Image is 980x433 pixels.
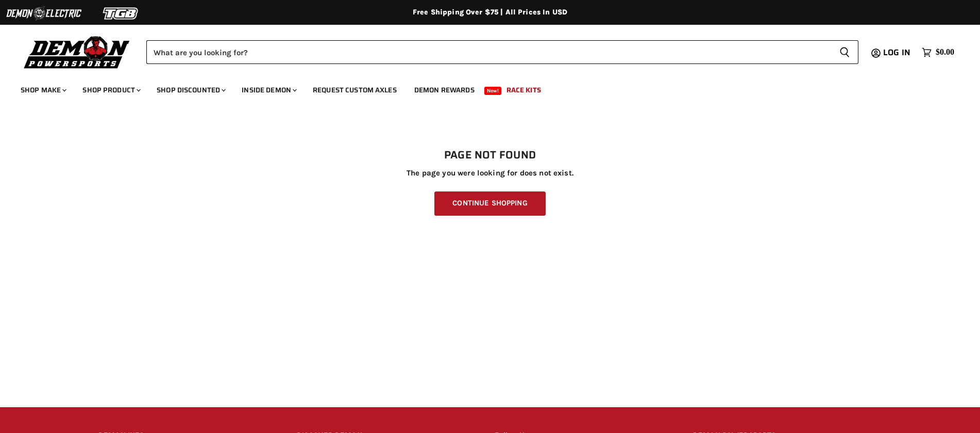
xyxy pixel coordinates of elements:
[98,169,882,178] p: The page you were looking for does not exist.
[499,79,549,101] a: Race Kits
[305,79,404,101] a: Request Custom Axles
[75,79,147,101] a: Shop Product
[149,79,232,101] a: Shop Discounted
[883,46,910,59] span: Log in
[878,48,917,57] a: Log in
[434,191,545,216] a: Continue Shopping
[146,40,858,64] form: Product
[82,4,160,23] img: TGB Logo 2
[484,87,502,95] span: New!
[146,40,831,64] input: Search
[936,47,954,57] span: $0.00
[21,34,133,70] img: Demon Powersports
[831,40,858,64] button: Search
[234,79,303,101] a: Inside Demon
[78,8,902,17] div: Free Shipping Over $75 | All Prices In USD
[13,75,952,101] ul: Main menu
[13,79,73,101] a: Shop Make
[5,4,82,23] img: Demon Electric Logo 2
[917,45,959,60] a: $0.00
[98,149,882,162] h1: Page not found
[407,79,482,101] a: Demon Rewards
